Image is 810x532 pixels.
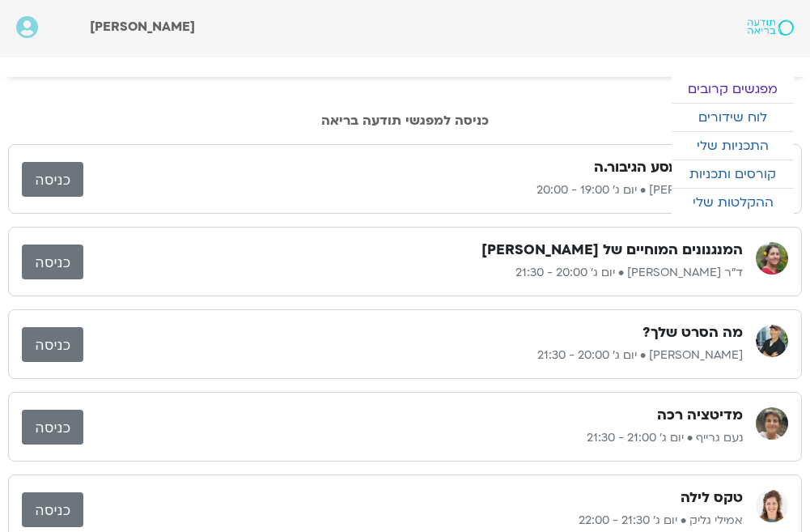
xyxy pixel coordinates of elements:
span: [PERSON_NAME] [90,18,195,36]
h3: לחיות את מסע הגיבור.ה [594,158,743,177]
h3: מה הסרט שלך? [642,323,743,343]
p: אמילי גליק • יום ג׳ 21:30 - 22:00 [83,511,743,530]
a: קורסים ותכניות [672,160,794,188]
a: כניסה [22,492,83,527]
a: מפגשים קרובים [672,75,794,103]
img: ד"ר נועה אלבלדה [756,242,788,275]
p: [PERSON_NAME] • יום ג׳ 20:00 - 21:30 [83,346,743,365]
h3: טקס לילה [681,488,743,508]
p: נעם גרייף • יום ג׳ 21:00 - 21:30 [83,428,743,448]
img: אמילי גליק [756,490,788,522]
img: נעם גרייף [756,407,788,440]
a: כניסה [22,410,83,445]
p: ד"ר [PERSON_NAME] • יום ג׳ 20:00 - 21:30 [83,263,743,283]
h3: מדיטציה רכה [657,406,743,425]
p: [PERSON_NAME] • יום ג׳ 19:00 - 20:00 [83,181,743,200]
h3: המנגנונים המוחיים של [PERSON_NAME] [481,240,743,260]
a: ההקלטות שלי [672,189,794,216]
a: התכניות שלי [672,132,794,160]
img: ג'יוואן ארי בוסתן [756,325,788,357]
a: כניסה [22,327,83,362]
a: לוח שידורים [672,104,794,131]
a: כניסה [22,162,83,197]
h2: כניסה למפגשי תודעה בריאה [8,113,802,128]
a: כניסה [22,245,83,279]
